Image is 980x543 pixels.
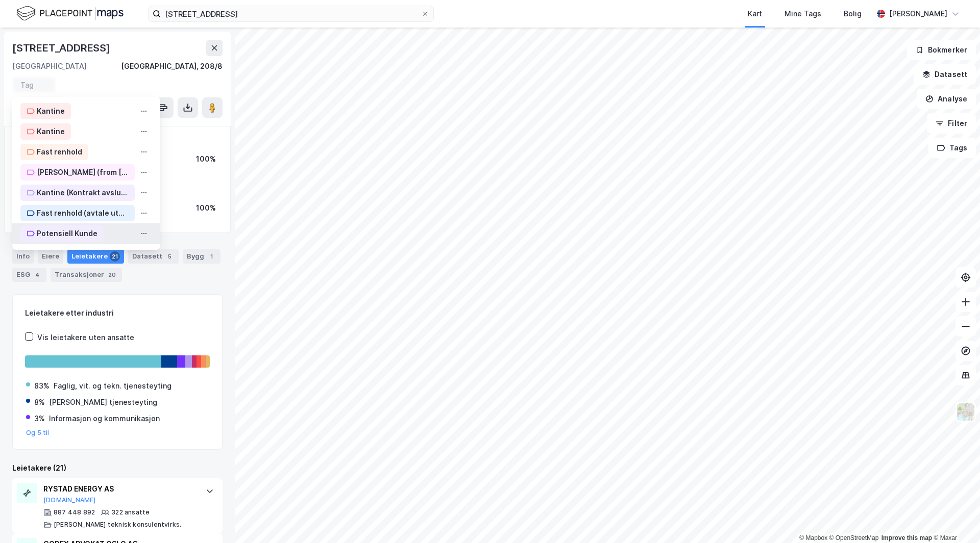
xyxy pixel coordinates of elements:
[12,268,46,282] div: ESG
[829,534,879,541] a: OpenStreetMap
[34,412,45,425] div: 3%
[785,8,821,20] div: Mine Tags
[121,60,223,72] div: [GEOGRAPHIC_DATA], 208/8
[917,89,976,109] button: Analyse
[206,251,216,262] div: 1
[25,307,210,319] div: Leietakere etter industri
[12,60,87,72] div: [GEOGRAPHIC_DATA]
[110,251,120,262] div: 21
[54,521,181,529] div: [PERSON_NAME] teknisk konsulentvirks.
[196,202,216,214] div: 100%
[12,40,112,56] div: [STREET_ADDRESS]
[37,146,82,158] div: Fast renhold
[54,508,95,516] div: 887 448 892
[54,380,171,392] div: Faglig, vit. og tekn. tjenesteyting
[12,249,34,264] div: Info
[26,429,50,437] button: Og 5 til
[927,113,976,134] button: Filter
[844,8,862,20] div: Bolig
[37,187,129,199] div: Kantine (Kontrakt avsluttes ila 1-3 mnd.)
[34,380,50,392] div: 83%
[37,227,97,240] div: Potensiell Kunde
[164,251,175,262] div: 5
[881,534,932,541] a: Improve this map
[748,8,762,20] div: Kart
[914,64,976,85] button: Datasett
[128,249,179,264] div: Datasett
[799,534,827,541] a: Mapbox
[16,5,124,22] img: logo.f888ab2527a4732fd821a326f86c7f29.svg
[32,270,42,280] div: 4
[51,268,122,282] div: Transaksjoner
[111,508,150,516] div: 322 ansatte
[20,81,48,89] input: Tag
[37,331,134,344] div: Vis leietakere uten ansatte
[67,249,124,264] div: Leietakere
[37,125,65,138] div: Kantine
[49,412,160,425] div: Informasjon og kommunikasjon
[196,153,216,165] div: 100%
[889,8,947,20] div: [PERSON_NAME]
[49,396,157,408] div: [PERSON_NAME] tjenesteyting
[43,483,195,495] div: RYSTAD ENERGY AS
[956,402,975,422] img: Z
[38,249,63,264] div: Eiere
[43,496,96,504] button: [DOMAIN_NAME]
[37,166,129,178] div: [PERSON_NAME] (from [PERSON_NAME])
[928,138,976,158] button: Tags
[183,249,220,264] div: Bygg
[34,396,45,408] div: 8%
[161,6,421,21] input: Søk på adresse, matrikkel, gårdeiere, leietakere eller personer
[37,207,129,219] div: Fast renhold (avtale utgår ila 1-3 måneder.)
[929,494,980,543] iframe: Chat Widget
[907,40,976,60] button: Bokmerker
[12,462,223,474] div: Leietakere (21)
[106,270,118,280] div: 20
[37,105,65,117] div: Kantine
[929,494,980,543] div: Kontrollprogram for chat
